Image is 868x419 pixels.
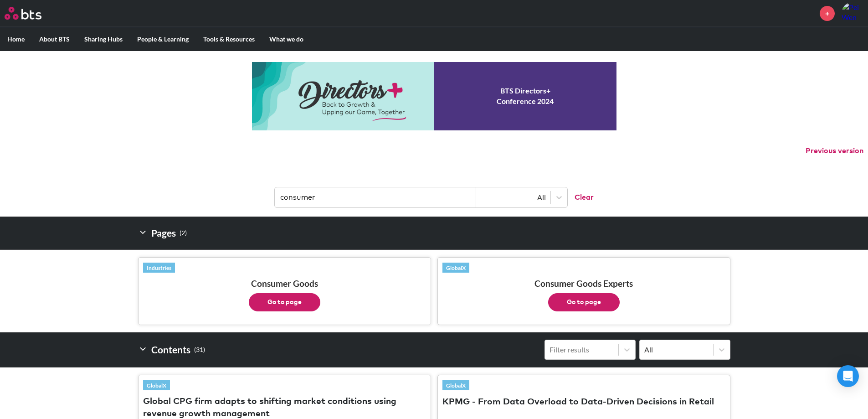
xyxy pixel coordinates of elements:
a: GlobalX [442,263,469,273]
input: Find contents, pages and demos... [275,187,476,207]
a: GlobalX [143,380,170,390]
label: About BTS [32,27,77,51]
div: All [481,192,546,202]
a: + [820,6,835,21]
small: ( 2 ) [180,227,187,239]
a: GlobalX [442,380,469,390]
h3: Consumer Goods [143,278,426,311]
a: Conference 2024 [252,62,616,130]
h2: Pages [138,224,187,242]
div: All [644,345,709,355]
button: Go to page [548,293,620,311]
label: People & Learning [130,27,196,51]
h3: Consumer Goods Experts [442,278,725,311]
h2: Contents [138,340,205,360]
a: Go home [5,7,58,20]
button: Clear [567,187,594,207]
small: ( 31 ) [194,344,205,356]
img: Pei Wen Low [842,2,863,24]
img: BTS Logo [5,7,41,20]
div: Open Intercom Messenger [837,365,859,387]
a: Profile [842,2,863,24]
label: Sharing Hubs [77,27,130,51]
button: Previous version [806,146,863,156]
button: Go to page [249,293,320,311]
a: Industries [143,263,175,273]
button: KPMG - From Data Overload to Data-Driven Decisions in Retail [442,396,714,409]
label: Tools & Resources [196,27,262,51]
label: What we do [262,27,311,51]
div: Filter results [550,345,614,355]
